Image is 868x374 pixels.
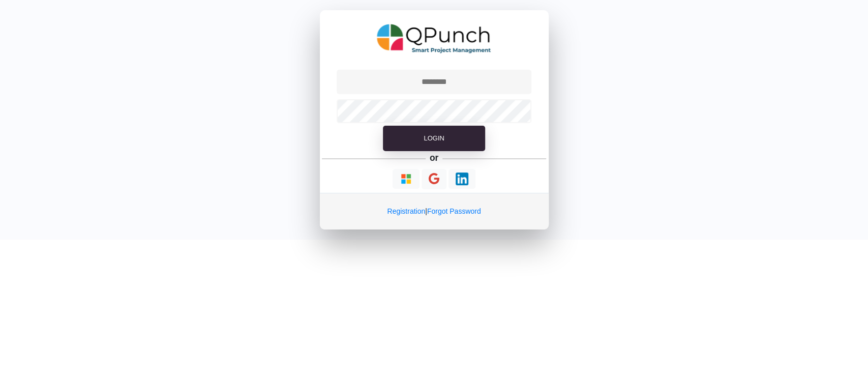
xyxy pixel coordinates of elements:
[428,151,440,165] h5: or
[422,169,446,190] button: Continue With Google
[400,172,412,185] img: Loading...
[456,172,468,185] img: Loading...
[383,126,485,151] button: Login
[393,169,420,189] button: Continue With Microsoft Azure
[427,207,481,215] a: Forgot Password
[377,20,491,57] img: QPunch
[424,134,444,142] span: Login
[387,207,425,215] a: Registration
[448,169,475,189] button: Continue With LinkedIn
[320,193,549,229] div: |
